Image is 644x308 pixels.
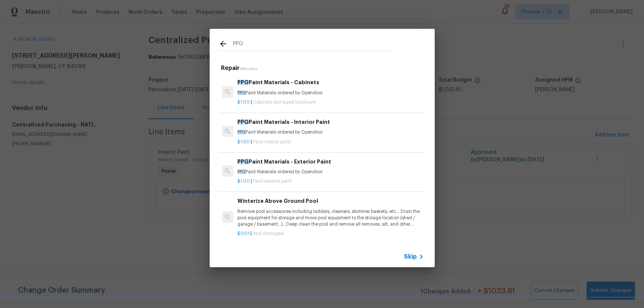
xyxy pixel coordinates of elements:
span: Pool damaged [253,231,284,236]
span: $0.01 [237,231,249,236]
p: Paint Materials ordered by Opendoor [237,90,423,96]
span: Cabinets damaged hardware [253,100,315,104]
input: Search issues or repairs [233,39,392,51]
span: $1.00 [237,140,250,144]
span: $1.00 [237,179,250,183]
h6: Paint Materials - Exterior Paint [237,158,423,166]
p: | [237,231,423,237]
span: PPG [237,119,249,125]
span: $1.00 [237,100,250,104]
h5: Repair [221,64,426,72]
span: PPG [237,159,249,164]
span: Paint interior paint [253,140,291,144]
span: PPG [237,130,246,134]
span: Skip [404,253,417,260]
p: Paint Materials ordered by Opendoor [237,129,423,135]
p: Paint Materials ordered by Opendoor [237,169,423,175]
h6: Paint Materials - Interior Paint [237,118,423,126]
p: Remove pool accessories including ladders, cleaners, skimmer baskets, etc… Drain the pool equipme... [237,208,423,228]
span: PPG [237,91,246,95]
p: | [237,99,423,106]
p: | [237,139,423,145]
span: 4 Results [240,67,257,71]
h6: Paint Materials - Cabinets [237,78,423,86]
span: Paint exterior paint [253,179,292,183]
span: PPG [237,170,246,174]
h6: Winterize Above Ground Pool [237,197,423,205]
span: PPG [237,80,249,85]
p: | [237,178,423,185]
